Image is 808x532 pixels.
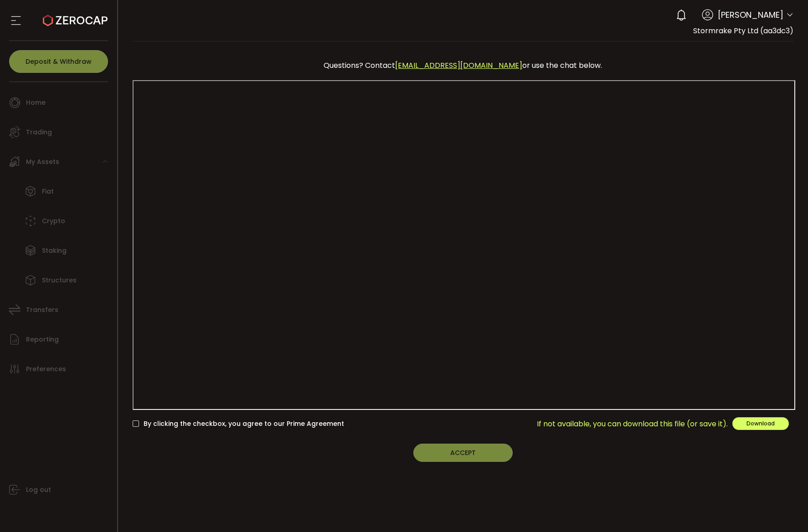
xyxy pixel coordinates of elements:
span: Crypto [42,215,65,228]
a: [EMAIL_ADDRESS][DOMAIN_NAME] [395,60,522,71]
span: Structures [42,274,77,287]
span: Log out [26,483,51,496]
span: Stormrake Pty Ltd (aa3dc3) [693,26,793,36]
span: [PERSON_NAME] [718,9,783,21]
span: My Assets [26,155,59,169]
span: By clicking the checkbox, you agree to our Prime Agreement [139,419,344,428]
button: ACCEPT [413,444,513,462]
div: Questions? Contact or use the chat below. [137,55,789,76]
span: Home [26,96,46,109]
span: Fiat [42,185,54,198]
span: Reporting [26,333,59,346]
span: Download [746,419,775,427]
span: Deposit & Withdraw [26,58,92,65]
span: Staking [42,244,67,257]
span: If not available, you can download this file (or save it). [537,418,728,430]
button: Deposit & Withdraw [9,50,108,73]
span: Transfers [26,303,58,317]
span: Trading [26,126,52,139]
button: Download [732,417,789,430]
span: Preferences [26,363,66,376]
span: ACCEPT [450,448,476,457]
